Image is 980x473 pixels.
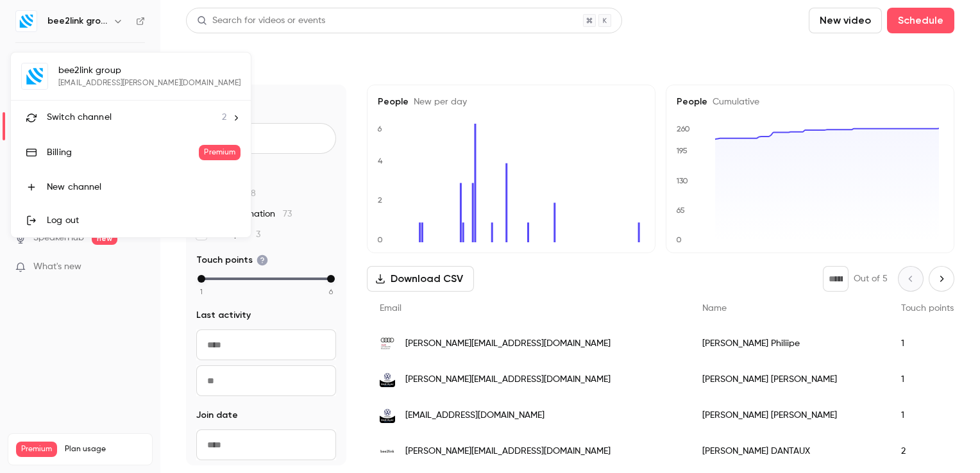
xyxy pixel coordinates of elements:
div: Billing [47,146,199,159]
span: Switch channel [47,111,112,124]
div: Log out [47,214,241,227]
span: 2 [222,111,226,124]
span: Premium [199,145,241,160]
div: New channel [47,181,241,194]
